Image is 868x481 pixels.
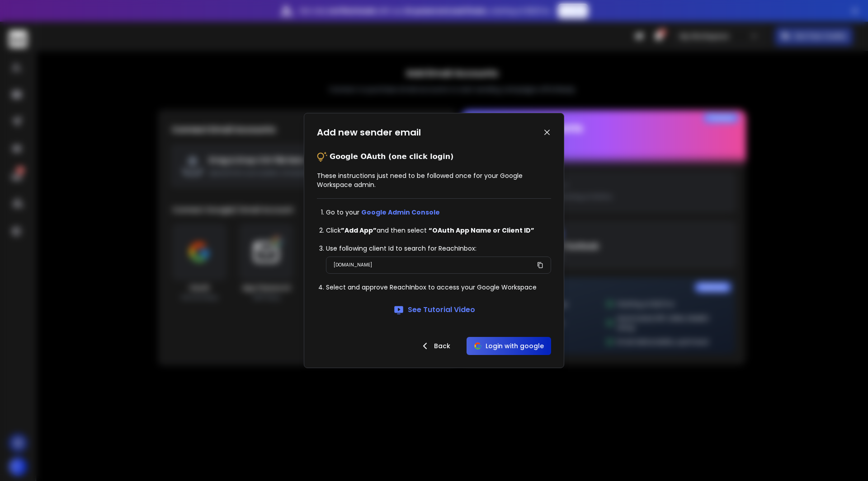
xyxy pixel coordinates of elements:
li: Click and then select [326,226,551,235]
a: See Tutorial Video [393,304,475,315]
img: tips [317,151,328,162]
li: Select and approve ReachInbox to access your Google Workspace [326,283,551,292]
strong: ”Add App” [341,226,377,235]
p: These instructions just need to be followed once for your Google Workspace admin. [317,171,551,189]
li: Use following client Id to search for ReachInbox: [326,244,551,253]
li: Go to your [326,208,551,217]
button: Login with google [467,337,551,355]
p: [DOMAIN_NAME] [334,261,372,270]
p: Google OAuth (one click login) [330,151,453,162]
button: Back [412,337,458,355]
a: Google Admin Console [361,208,440,217]
h1: Add new sender email [317,126,421,139]
strong: “OAuth App Name or Client ID” [429,226,534,235]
